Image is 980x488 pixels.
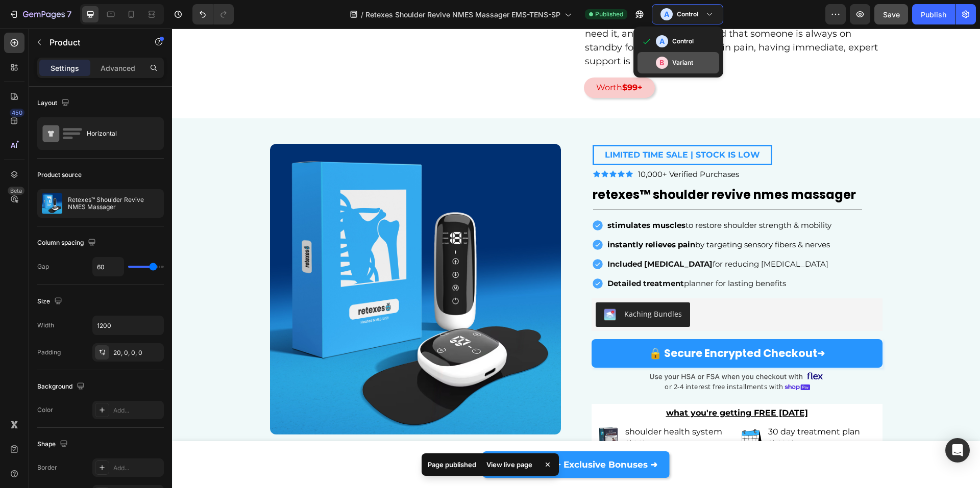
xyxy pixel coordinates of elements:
img: gempages_501755970020443104-37d9b8ef-6bc0-49c4-a268-671c5e3cf7a8.svg [478,343,652,354]
span: planner for lasting benefits [435,250,614,260]
p: Settings [51,63,79,73]
strong: Included [MEDICAL_DATA] [435,230,541,240]
strong: Detailed treatment [435,250,512,260]
img: KachingBundles.png [432,280,444,292]
div: Size [37,295,64,309]
div: Add... [113,464,161,473]
button: 🔒 Secure Encrypted Checkout &nbsp;<span style="color:#FFFFFF;font-size:18px;"><strong>➜</strong><... [420,311,710,339]
input: Auto [93,258,124,276]
div: Column spacing [37,236,98,250]
button: Save [874,4,908,24]
p: Advanced [101,63,135,73]
h3: Variant [672,58,693,68]
p: 30 day treatment plan ($499) [596,397,702,422]
button: <p>Worth <strong>$99+</strong></p> [412,49,483,69]
strong: instantly relieves pain [435,211,523,221]
h3: Control [677,9,698,19]
div: Undo/Redo [192,4,234,24]
button: <p><span style="color:#2795FE;"><strong>LIMITED TIME SALE | STOCK IS LOW</strong></span></p><p>&n... [421,116,600,137]
div: Color [37,405,53,415]
p: shoulder health system ($99) [453,397,559,422]
div: 450 [10,109,24,117]
strong: ➜ [645,318,653,331]
a: Get 50% OFF + Exclusive Bonuses ➜ [311,423,498,449]
img: gempages_501755970020443104-60681e64-a21e-4415-a9ad-22b68669e3a7.png [426,399,447,420]
div: Publish [921,9,946,20]
button: 7 [4,4,76,24]
div: Background [37,380,87,394]
p: Retexes™ Shoulder Revive NMES Massager [68,196,159,211]
span: Save [883,10,900,19]
p: 10,000+ Verified Purchases [466,140,567,151]
div: Shape [37,438,70,451]
span: by targeting sensory fibers & nerves [435,211,658,221]
span: for reducing [MEDICAL_DATA] [435,230,656,240]
div: Layout [37,96,71,110]
div: Beta [8,187,24,195]
button: Kaching Bundles [424,274,518,298]
span: Published [595,10,623,19]
strong: $99+ [450,54,471,64]
div: Border [37,463,57,472]
p: 7 [67,8,71,20]
img: product feature img [42,193,62,214]
u: what you're getting FREE [DATE] [494,379,636,389]
button: AControl [652,4,723,24]
strong: Get 50% OFF + Exclusive Bonuses ➜ [323,431,485,441]
p: Worth [424,55,471,63]
iframe: Design area [172,29,980,488]
div: 20, 0, 0, 0 [113,348,161,357]
span: to restore shoulder strength & mobility [435,192,659,201]
p: Page published [428,459,476,470]
strong: LIMITED TIME SALE | STOCK IS LOW [433,121,588,131]
div: Gap [37,262,49,271]
h3: Control [672,36,694,46]
p: A [659,36,665,46]
span: or 2-4 interest free installments with [493,353,611,363]
div: Width [37,321,54,330]
input: Auto [93,316,163,335]
h2: Retexes™ Shoulder Revive NMES Massager [420,158,710,174]
div: Product source [37,170,82,179]
div: Open Intercom Messenger [945,438,970,463]
div: Horizontal [87,122,149,145]
div: Add... [113,406,161,415]
button: Publish [912,4,955,24]
div: 🔒 Secure Encrypted Checkout [477,319,653,331]
p: Product [50,36,136,48]
span: / [361,9,363,20]
img: gempages_501755970020443104-4dce5d01-3092-45d2-bfcd-d46b913cc3ed.png [569,399,590,420]
div: Padding [37,348,61,357]
strong: stimulates muscles [435,192,513,201]
p: B [659,58,664,68]
span: Retexes Shoulder Revive NMES Massager EMS-TENS-SP [365,9,560,20]
div: View live page [480,457,538,472]
img: gempages_501755970020443104-40d032d2-4d95-460a-ac1d-172210d41b71.png [612,356,638,362]
div: Kaching Bundles [452,280,510,291]
p: A [664,9,669,19]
